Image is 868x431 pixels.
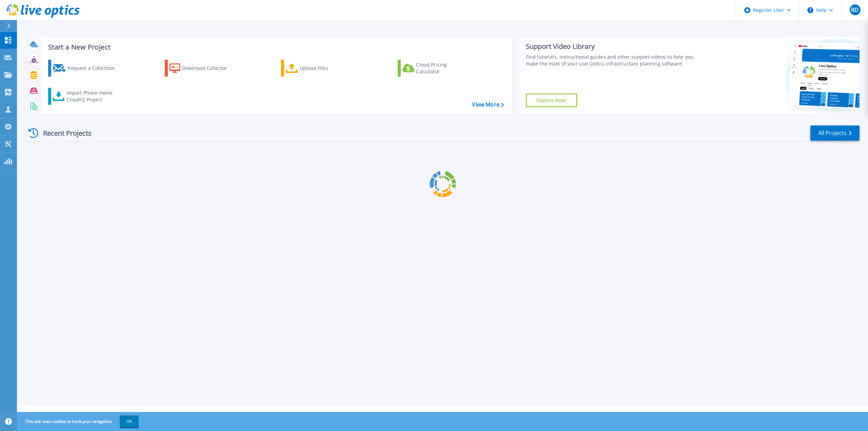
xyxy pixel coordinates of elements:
[526,42,702,51] div: Support Video Library
[182,61,236,75] div: Download Collector
[67,61,122,75] div: Request a Collection
[526,94,577,107] a: Explore Now!
[48,60,124,77] a: Request a Collection
[416,61,470,75] div: Cloud Pricing Calculator
[300,61,354,75] div: Upload Files
[48,43,504,51] h3: Start a New Project
[526,54,702,67] div: Find tutorials, instructional guides and other support videos to help you make the most of your L...
[281,60,357,77] a: Upload Files
[66,90,119,103] div: Import Phone Home CloudIQ Project
[19,415,139,428] span: This site uses cookies to track your navigation.
[26,125,101,141] div: Recent Projects
[810,125,860,141] a: All Projects
[165,60,240,77] a: Download Collector
[472,101,504,108] a: View More
[120,415,139,428] button: OK
[851,7,859,13] span: RD
[398,60,473,77] a: Cloud Pricing Calculator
